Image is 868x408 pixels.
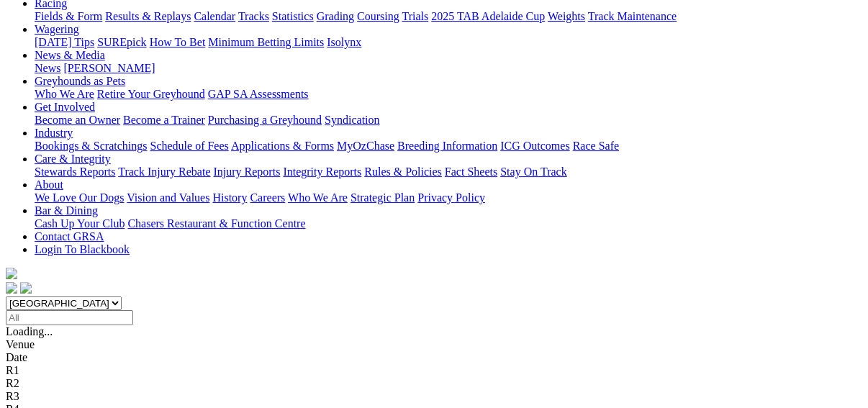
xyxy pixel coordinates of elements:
div: Wagering [35,36,862,49]
a: How To Bet [150,36,206,48]
div: Industry [35,140,862,153]
div: Get Involved [35,114,862,127]
a: Race Safe [572,140,618,152]
div: Date [6,351,862,364]
a: Applications & Forms [231,140,334,152]
a: Bookings & Scratchings [35,140,147,152]
div: R1 [6,364,862,377]
a: Vision and Values [127,191,209,204]
a: Injury Reports [213,166,280,178]
a: Weights [548,10,585,22]
a: [PERSON_NAME] [63,62,155,74]
a: Trials [402,10,428,22]
a: Bar & Dining [35,204,98,217]
div: R3 [6,390,862,403]
a: Become a Trainer [123,114,205,126]
a: Coursing [357,10,399,22]
a: SUREpick [97,36,146,48]
a: Schedule of Fees [150,140,228,152]
a: Results & Replays [105,10,191,22]
a: Industry [35,127,73,139]
input: Select date [6,310,133,325]
img: facebook.svg [6,282,17,294]
a: Purchasing a Greyhound [208,114,322,126]
a: Become an Owner [35,114,120,126]
a: 2025 TAB Adelaide Cup [431,10,545,22]
a: Who We Are [35,88,94,100]
a: [DATE] Tips [35,36,94,48]
a: Contact GRSA [35,230,104,242]
div: Bar & Dining [35,217,862,230]
a: Get Involved [35,101,95,113]
a: News [35,62,60,74]
img: logo-grsa-white.png [6,268,17,279]
a: Calendar [194,10,235,22]
a: Careers [250,191,285,204]
a: Stay On Track [500,166,566,178]
a: Stewards Reports [35,166,115,178]
a: Rules & Policies [364,166,442,178]
span: Loading... [6,325,53,337]
a: Retire Your Greyhound [97,88,205,100]
a: Care & Integrity [35,153,111,165]
a: Strategic Plan [351,191,415,204]
a: Cash Up Your Club [35,217,125,230]
div: Venue [6,338,862,351]
a: Privacy Policy [417,191,485,204]
a: Chasers Restaurant & Function Centre [127,217,305,230]
a: Track Maintenance [588,10,677,22]
a: News & Media [35,49,105,61]
a: Integrity Reports [283,166,361,178]
a: ICG Outcomes [500,140,569,152]
a: GAP SA Assessments [208,88,309,100]
a: MyOzChase [337,140,394,152]
a: Statistics [272,10,314,22]
a: Fields & Form [35,10,102,22]
a: Minimum Betting Limits [208,36,324,48]
a: Track Injury Rebate [118,166,210,178]
a: Breeding Information [397,140,497,152]
div: Racing [35,10,862,23]
a: Wagering [35,23,79,35]
img: twitter.svg [20,282,32,294]
div: Greyhounds as Pets [35,88,862,101]
a: Greyhounds as Pets [35,75,125,87]
a: Fact Sheets [445,166,497,178]
a: Tracks [238,10,269,22]
div: About [35,191,862,204]
a: Isolynx [327,36,361,48]
a: Grading [317,10,354,22]
a: Who We Are [288,191,348,204]
a: Login To Blackbook [35,243,130,255]
a: We Love Our Dogs [35,191,124,204]
a: Syndication [325,114,379,126]
div: Care & Integrity [35,166,862,178]
div: News & Media [35,62,862,75]
div: R2 [6,377,862,390]
a: About [35,178,63,191]
a: History [212,191,247,204]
